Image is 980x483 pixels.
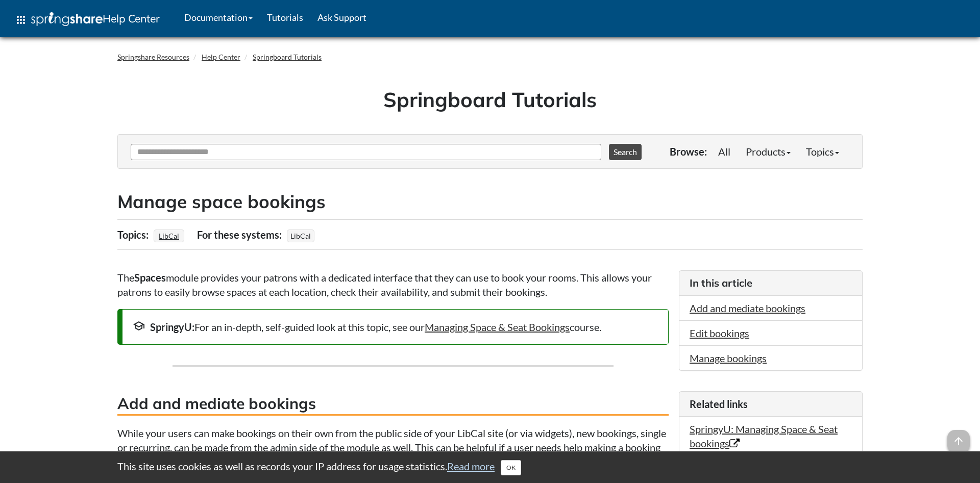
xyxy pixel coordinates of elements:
[117,270,669,299] p: The module provides your patrons with a dedicated interface that they can use to book your rooms....
[310,5,374,30] a: Ask Support
[690,302,805,314] a: Add and mediate bookings
[202,53,240,61] a: Help Center
[117,53,189,61] a: Springshare Resources
[31,12,103,26] img: Springshare
[133,320,658,334] div: For an in-depth, self-guided look at this topic, see our course.
[947,431,970,443] a: arrow_upward
[157,228,181,243] a: LibCal
[710,141,738,162] a: All
[177,5,260,30] a: Documentation
[609,144,642,160] button: Search
[690,276,852,290] h3: In this article
[117,189,863,214] h2: Manage space bookings
[125,85,855,114] h1: Springboard Tutorials
[133,320,145,332] span: school
[260,5,310,30] a: Tutorials
[690,352,767,364] a: Manage bookings
[117,225,151,244] div: Topics:
[690,423,838,449] a: SpringyU: Managing Space & Seat bookings
[117,426,669,483] p: While your users can make bookings on their own from the public side of your LibCal site (or via ...
[425,321,570,333] a: Managing Space & Seat Bookings
[798,141,847,162] a: Topics
[690,327,749,339] a: Edit bookings
[103,12,160,25] span: Help Center
[501,460,521,475] button: Close
[738,141,798,162] a: Products
[150,321,194,333] strong: SpringyU:
[670,144,707,159] p: Browse:
[253,53,322,61] a: Springboard Tutorials
[947,430,970,452] span: arrow_upward
[197,225,284,244] div: For these systems:
[690,398,748,410] span: Related links
[15,14,27,26] span: apps
[107,459,873,475] div: This site uses cookies as well as records your IP address for usage statistics.
[287,230,314,242] span: LibCal
[8,5,167,35] a: apps Help Center
[134,271,166,284] strong: Spaces
[447,460,495,472] a: Read more
[117,393,669,416] h3: Add and mediate bookings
